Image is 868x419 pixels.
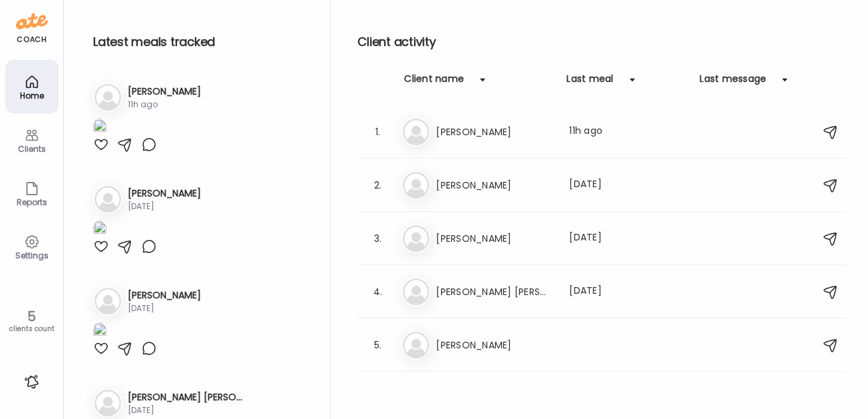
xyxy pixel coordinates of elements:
[8,251,56,260] div: Settings
[128,390,245,404] h3: [PERSON_NAME] [PERSON_NAME]
[403,278,429,305] img: bg-avatar-default.svg
[436,124,553,140] h3: [PERSON_NAME]
[369,177,385,193] div: 2.
[128,99,201,111] div: 11h ago
[93,32,309,52] h2: Latest meals tracked
[5,324,59,334] div: clients count
[95,390,121,416] img: bg-avatar-default.svg
[357,32,847,52] h2: Client activity
[16,11,48,32] img: ate
[369,284,385,300] div: 4.
[700,72,766,93] div: Last message
[369,230,385,246] div: 3.
[128,404,245,416] div: [DATE]
[436,284,553,300] h3: [PERSON_NAME] [PERSON_NAME]
[569,124,686,140] div: 11h ago
[369,124,385,140] div: 1.
[403,172,429,199] img: bg-avatar-default.svg
[569,177,686,193] div: [DATE]
[403,225,429,252] img: bg-avatar-default.svg
[93,220,107,238] img: images%2FXY7XyYHSuWV5ADoB7Etz8BrBvNm1%2F74xsdiSDnFiZHnvqklRq%2FX7LAvUhLX0k5qMncjw72_1080
[128,302,201,314] div: [DATE]
[569,230,686,246] div: [DATE]
[566,72,613,93] div: Last meal
[17,34,47,45] div: coach
[436,177,553,193] h3: [PERSON_NAME]
[128,187,201,201] h3: [PERSON_NAME]
[95,186,121,212] img: bg-avatar-default.svg
[404,72,464,93] div: Client name
[128,288,201,302] h3: [PERSON_NAME]
[8,91,56,100] div: Home
[436,230,553,246] h3: [PERSON_NAME]
[403,119,429,145] img: bg-avatar-default.svg
[128,85,201,99] h3: [PERSON_NAME]
[93,322,107,340] img: images%2Fmf1guhEDaDgMggiGutaIu5d9Db32%2FtzGRxtoo0H1I5MaxtBhP%2FvFtCKJZfp7uJiA6gzwk8_1080
[403,332,429,358] img: bg-avatar-default.svg
[93,119,107,137] img: images%2FvG3ax5xqzGR6dE0Le5k779rBJ853%2F1HORQLO2rfv7zpUv25l6%2FtRNO9Nq1sC1Ruvgv6Uo6_1080
[128,201,201,212] div: [DATE]
[8,198,56,207] div: Reports
[569,284,686,300] div: [DATE]
[5,308,59,324] div: 5
[95,84,121,111] img: bg-avatar-default.svg
[8,145,56,153] div: Clients
[95,288,121,314] img: bg-avatar-default.svg
[369,337,385,353] div: 5.
[436,337,553,353] h3: [PERSON_NAME]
